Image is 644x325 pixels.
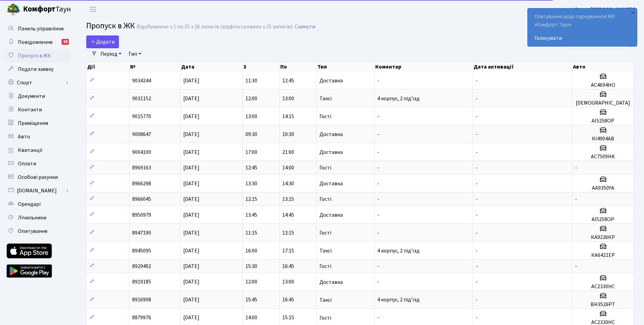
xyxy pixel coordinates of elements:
span: - [476,164,478,171]
span: 14:00 [282,164,294,171]
span: - [377,211,379,219]
span: 8929492 [132,263,151,270]
span: 9034244 [132,77,151,84]
span: - [377,314,379,322]
span: - [476,314,478,322]
span: 8919185 [132,278,151,286]
span: Квитанції [18,146,43,154]
a: [DOMAIN_NAME] [3,184,71,197]
span: - [476,263,478,270]
span: Орендарі [18,200,41,208]
h5: АС2330НС [575,283,631,290]
span: 16:45 [282,296,294,304]
span: - [476,247,478,254]
span: Гості [319,315,331,321]
span: 9004100 [132,148,151,156]
span: Приміщення [18,119,48,127]
a: Додати [86,35,119,48]
span: 14:45 [282,211,294,219]
span: [DATE] [183,77,199,84]
span: 8879976 [132,314,151,322]
span: [DATE] [183,296,199,304]
span: 14:30 [282,180,294,187]
span: 9008647 [132,131,151,138]
span: 8966298 [132,180,151,187]
img: logo.png [7,3,20,16]
a: Період [98,48,124,60]
span: 4 корпус, 2 під'їзд [377,95,420,102]
h5: AC7509HK [575,154,631,160]
div: × [629,9,636,16]
a: Зуєва [PERSON_NAME] Г. [575,5,636,13]
span: 13:00 [245,113,257,120]
span: - [377,164,379,171]
span: Подати заявку [18,65,53,73]
span: Документи [18,92,45,100]
span: 17:00 [245,148,257,156]
a: Спорт [3,76,71,89]
th: Авто [572,62,634,72]
span: - [377,77,379,84]
span: 12:45 [282,77,294,84]
span: - [377,148,379,156]
th: № [129,62,181,72]
span: - [377,263,379,270]
span: [DATE] [183,113,199,120]
span: Доставка [319,212,343,218]
b: Комфорт [23,4,55,15]
span: 12:15 [282,229,294,237]
span: 15:30 [245,263,257,270]
span: 8950979 [132,211,151,219]
th: Тип [317,62,375,72]
a: Контакти [3,103,71,116]
a: Панель управління [3,22,71,35]
h5: ВН3526РТ [575,301,631,308]
span: Доставка [319,132,343,137]
span: Гості [319,264,331,269]
span: - [476,195,478,203]
span: Доставка [319,78,343,83]
h5: КІ4904АВ [575,136,631,142]
span: 15:15 [282,314,294,322]
h5: КА9236КР [575,234,631,241]
a: Оплати [3,157,71,170]
span: 16:00 [245,247,257,254]
span: 13:15 [282,195,294,203]
span: [DATE] [183,195,199,203]
span: 09:30 [245,131,257,138]
th: Коментар [375,62,473,72]
span: 14:15 [282,113,294,120]
span: 14:00 [245,314,257,322]
span: [DATE] [183,148,199,156]
th: Дії [87,62,129,72]
span: 16:45 [282,263,294,270]
a: Подати заявку [3,62,71,76]
span: 15:45 [245,296,257,304]
span: - [377,180,379,187]
span: - [476,211,478,219]
span: 13:30 [245,180,257,187]
span: Таксі [319,297,332,303]
span: [DATE] [183,164,199,171]
h5: [DEMOGRAPHIC_DATA] [575,100,631,106]
span: Додати [91,38,115,46]
span: 9031152 [132,95,151,102]
span: - [476,113,478,120]
span: Пропуск в ЖК [18,52,51,59]
span: 13:00 [282,95,294,102]
span: [DATE] [183,180,199,187]
a: Голосувати [534,34,630,42]
span: [DATE] [183,229,199,237]
b: Зуєва [PERSON_NAME] Г. [575,6,636,13]
span: Гості [319,114,331,119]
span: - [476,229,478,237]
span: 11:15 [245,229,257,237]
span: Гості [319,165,331,170]
span: Доставка [319,150,343,155]
h5: КА6421ЕР [575,252,631,259]
a: Приміщення [3,116,71,130]
a: Орендарі [3,197,71,211]
span: 4 корпус, 2 під'їзд [377,296,420,304]
span: - [476,77,478,84]
span: 13:00 [282,278,294,286]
